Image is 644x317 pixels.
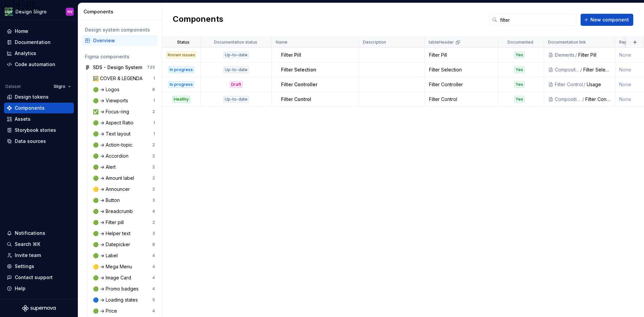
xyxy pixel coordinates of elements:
a: Analytics [4,48,74,59]
div: Dataset [5,84,21,89]
a: Supernova Logo [22,305,56,312]
a: Code automation [4,59,74,70]
div: 5 [152,297,155,303]
a: 🟢 -> Helper text3 [90,228,158,239]
div: Usage [587,81,611,88]
div: 4 [152,253,155,258]
div: Draft [230,81,243,88]
a: Overview [82,35,158,46]
a: 🟢 -> Promo badges4 [90,283,158,294]
div: Up-to-date [223,52,249,58]
div: 4 [152,264,155,269]
a: SDS - Design System735 [82,62,158,73]
div: 2 [152,175,155,181]
div: In progress [168,66,194,73]
p: Filter Control [281,96,311,103]
a: 🟢 -> Price4 [90,306,158,316]
div: Yes [514,81,525,88]
div: 2 [152,153,155,159]
a: 🟢 -> Amount label2 [90,173,158,183]
p: Filter Selection [281,66,316,73]
a: 🟢 -> Text layout1 [90,128,158,139]
button: Sligro [51,82,74,91]
div: Yes [514,52,525,58]
div: / [583,81,587,88]
div: 🟢 -> Breadcrumb [93,208,136,215]
div: Analytics [15,50,36,57]
a: Documentation [4,37,74,48]
div: Yes [514,96,525,103]
div: 4 [152,308,155,314]
div: Home [15,28,28,35]
div: Yes [514,66,525,73]
div: Up-to-date [223,96,249,103]
div: 735 [147,65,155,70]
div: Up-to-date [223,66,249,73]
div: 🟢 -> Viewports [93,97,131,104]
div: Contact support [15,274,53,281]
div: Code automation [15,61,55,68]
div: 1 [153,76,155,81]
div: Components [15,105,45,111]
a: Assets [4,114,74,124]
a: Invite team [4,250,74,261]
a: 🟢 -> Breadcrumb4 [90,206,158,217]
div: Elements [555,52,575,58]
a: 🟢 -> Accordion2 [90,151,158,161]
div: 🟢 -> Aspect Ratio [93,119,136,126]
div: 4 [152,286,155,292]
div: Filter Control [555,81,583,88]
div: Components [84,8,159,15]
div: / [580,66,583,73]
a: 🟢 -> Button3 [90,195,158,206]
div: NV [67,9,72,14]
a: 🟢 -> Logos8 [90,84,158,95]
div: / [582,96,585,103]
a: 🟢 -> Datepicker8 [90,239,158,250]
span: Sligro [54,84,65,89]
a: 🔵 -> Loading states5 [90,295,158,305]
div: Filter Selection [425,66,498,73]
div: 4 [152,275,155,280]
div: 🟢 -> Alert [93,164,118,170]
p: Documented [507,40,533,45]
div: ✅ -> Focus-ring [93,108,132,115]
div: Invite team [15,252,41,259]
div: 🟡 -> Mega Menu [93,263,135,270]
div: Filter Controller [425,81,498,88]
div: H:945px W:1920px [0,0,41,11]
div: Known issues [166,52,196,58]
div: Storybook stories [15,127,56,134]
a: 🖼️ COVER & LEGENDA1 [90,73,158,84]
div: Filter Selection [583,66,611,73]
p: Description [363,40,386,45]
a: Home [4,26,74,37]
div: 8 [152,242,155,247]
div: Notifications [15,230,45,236]
div: Filter Pill [578,52,611,58]
div: Search ⌘K [15,241,40,248]
div: 4 [152,209,155,214]
div: 2 [152,109,155,114]
div: Overview [93,37,155,44]
div: 🟢 -> Logos [93,86,122,93]
div: 8 [152,87,155,92]
a: 🟢 -> Aspect Ratio1 [90,117,158,128]
button: Search ⌘K [4,239,74,250]
div: Filter Pill [425,52,498,58]
a: Design tokens [4,92,74,102]
div: Filter Control [425,96,498,103]
a: Storybook stories [4,125,74,136]
p: tableHeader [429,40,454,45]
div: 🟢 -> Amount label [93,175,137,181]
p: Repository [619,40,641,45]
div: 🟡 -> Announcer [93,186,132,193]
div: Filter Control [585,96,611,103]
div: In progress [168,81,194,88]
a: Data sources [4,136,74,147]
div: 🟢 -> Button [93,197,122,204]
input: Search in components... [497,14,577,26]
button: Notifications [4,228,74,239]
div: 🟢 -> Label [93,252,120,259]
a: 🟢 -> Image Card4 [90,272,158,283]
